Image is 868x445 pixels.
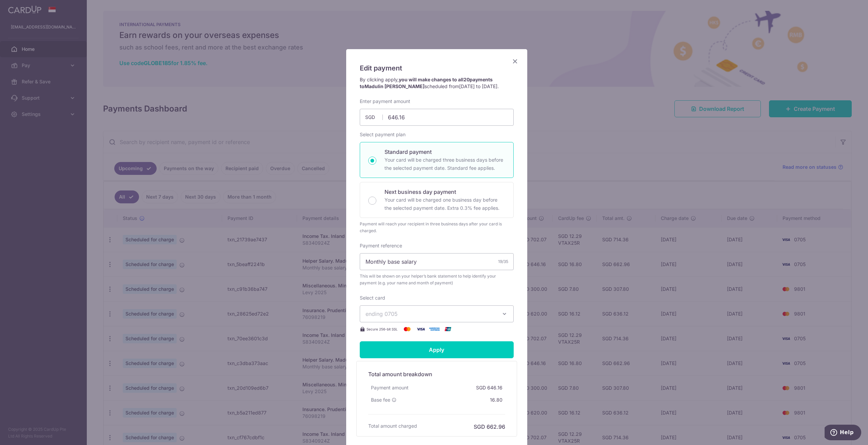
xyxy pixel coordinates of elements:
[360,273,514,286] span: This will be shown on your helper’s bank statement to help identify your payment (e.g. your name ...
[441,325,455,333] img: UnionPay
[360,109,514,126] input: 0.00
[364,83,425,89] span: Madulin [PERSON_NAME]
[360,341,514,358] input: Apply
[368,423,417,429] h6: Total amount charged
[400,325,414,333] img: Mastercard
[384,148,505,156] p: Standard payment
[360,63,514,74] h5: Edit payment
[384,196,505,212] p: Your card will be charged one business day before the selected payment date. Extra 0.3% fee applies.
[366,310,398,317] span: ending 0705
[428,325,441,333] img: American Express
[360,305,514,322] button: ending 0705
[384,188,505,196] p: Next business day payment
[463,77,470,82] span: 20
[473,382,505,394] div: SGD 646.16
[825,425,861,442] iframe: Opens a widget where you can find more information
[360,131,406,138] label: Select payment plan
[360,76,514,90] p: By clicking apply, scheduled from .
[368,370,505,378] h5: Total amount breakdown
[414,325,428,333] img: Visa
[384,156,505,172] p: Your card will be charged three business days before the selected payment date. Standard fee appl...
[360,98,410,105] label: Enter payment amount
[367,326,398,332] span: Secure 256-bit SSL
[360,221,514,234] div: Payment will reach your recipient in three business days after your card is charged.
[368,382,411,394] div: Payment amount
[365,114,383,121] span: SGD
[511,57,519,65] button: Close
[360,242,402,249] label: Payment reference
[474,423,505,431] h6: SGD 662.96
[371,397,390,403] span: Base fee
[360,77,493,89] strong: you will make changes to all payments to
[487,394,505,406] div: 16.80
[360,295,385,301] label: Select card
[498,258,508,265] div: 19/35
[459,83,497,89] span: [DATE] to [DATE]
